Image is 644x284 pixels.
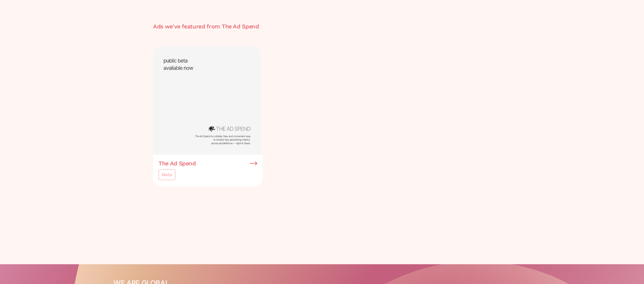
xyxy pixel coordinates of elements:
h3: The Ad Spend [158,160,196,167]
h3: Ads we've featured from [153,23,222,30]
h3: The Ad Spend [222,23,259,30]
a: The Ad Spend [158,160,257,167]
a: Meta [158,169,175,180]
div: Meta [162,171,172,178]
img: The Ad Spend [153,46,261,155]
